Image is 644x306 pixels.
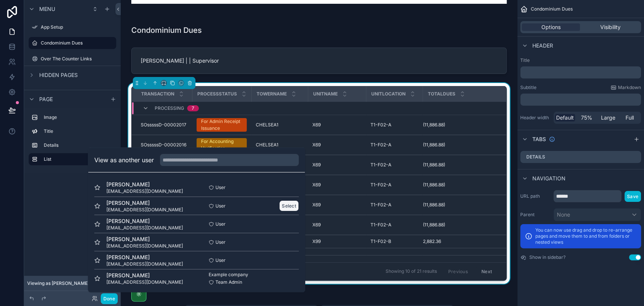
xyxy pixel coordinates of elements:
a: X69 [312,222,361,228]
a: T1-F02-B [370,238,418,244]
a: SOsssssD-00002016 [141,142,188,148]
a: (11,886.88) [423,142,496,148]
span: Processstatus [197,91,237,97]
a: (11,886.88) [423,202,496,208]
span: Example company [209,271,248,277]
label: Condominium Dues [41,40,112,46]
span: (11,886.88) [423,142,445,148]
span: Processing [155,105,184,111]
a: CHELSEA1 [256,142,303,148]
span: Markdown [618,85,641,91]
a: (11,886.88) [423,122,496,128]
span: [EMAIL_ADDRESS][DOMAIN_NAME] [106,188,183,194]
button: Done [101,293,118,304]
a: (11,886.88) [423,162,496,168]
span: 2,882.36 [423,238,441,244]
button: None [553,208,641,221]
a: For Admin Receipt Issuance [197,118,247,132]
span: [PERSON_NAME] [106,253,183,261]
label: URL path [520,193,550,199]
a: T1-F02-A [370,122,418,128]
a: (11,886.88) [423,182,496,188]
label: List [44,156,110,162]
a: For Accounting Verification [197,138,247,152]
label: Title [44,128,113,134]
span: [EMAIL_ADDRESS][DOMAIN_NAME] [106,225,183,231]
span: [PERSON_NAME] [106,199,183,206]
a: T1-F02-A [370,202,418,208]
span: Options [541,23,561,31]
span: Condominium Dues [531,6,573,12]
span: Hidden pages [39,71,78,79]
span: None [557,211,570,218]
span: User [215,185,226,191]
span: X69 [312,122,321,128]
span: [EMAIL_ADDRESS][DOMAIN_NAME] [106,261,183,267]
h2: View as another user [94,155,154,165]
span: (11,886.88) [423,162,445,168]
div: scrollable content [24,108,121,173]
label: Over The Counter Links [41,56,115,62]
span: [EMAIL_ADDRESS][DOMAIN_NAME] [106,206,183,212]
span: T1-F02-A [370,122,391,128]
span: SOsssssD-00002017 [141,122,186,128]
button: Save [624,191,641,202]
span: User [215,203,226,209]
span: Viewing as [PERSON_NAME] [27,280,89,286]
span: Page [39,95,53,103]
span: Showing 10 of 21 results [385,268,437,274]
span: T1-F02-A [370,162,391,168]
span: [PERSON_NAME] [106,217,183,225]
a: T1-F02-A [370,162,418,168]
span: (11,886.88) [423,122,445,128]
div: scrollable content [520,66,641,78]
label: Title [520,57,641,63]
a: X99 [312,238,361,244]
span: Header [532,42,553,49]
span: Menu [39,5,55,13]
a: T1-F02-A [370,182,418,188]
a: CHELSEA1 [256,122,303,128]
span: [EMAIL_ADDRESS][DOMAIN_NAME] [106,279,183,285]
a: Condominium Dues [29,37,116,49]
label: Subtitle [520,85,536,91]
a: T1-F02-A [370,142,418,148]
span: T1-F02-B [370,238,391,244]
label: Details [526,154,545,160]
span: User [215,239,226,245]
button: Next [476,266,497,277]
span: X69 [312,182,321,188]
span: Default [556,114,574,121]
a: App Setup [29,21,116,33]
span: T1-F02-A [370,222,391,228]
div: For Admin Receipt Issuance [201,118,242,132]
span: Navigation [532,175,566,182]
span: [EMAIL_ADDRESS][DOMAIN_NAME] [106,243,183,249]
span: Unitlocation [371,91,406,97]
span: Team Admin [215,279,242,285]
a: X69 [312,162,361,168]
p: You can now use drag and drop to re-arrange pages and move them to and from folders or nested views [535,227,636,245]
span: CHELSEA1 [256,142,278,148]
span: 75% [581,114,592,121]
a: SOsssssD-00002017 [141,122,188,128]
span: X69 [312,222,321,228]
a: T1-F02-A [370,222,418,228]
a: Over The Counter Links [29,53,116,65]
a: X69 [312,142,361,148]
span: Full [626,114,634,121]
a: X69 [312,182,361,188]
span: Transaction [141,91,174,97]
label: Show in sidebar? [529,254,566,260]
label: Header width [520,115,550,121]
label: Image [44,114,113,120]
span: SOsssssD-00002016 [141,142,186,148]
div: scrollable content [520,94,641,106]
label: Parent [520,212,550,218]
span: X69 [312,142,321,148]
label: App Setup [41,24,115,30]
span: Totaldues [428,91,455,97]
a: 2,882.36 [423,238,496,244]
span: (11,886.88) [423,182,445,188]
span: X69 [312,202,321,208]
